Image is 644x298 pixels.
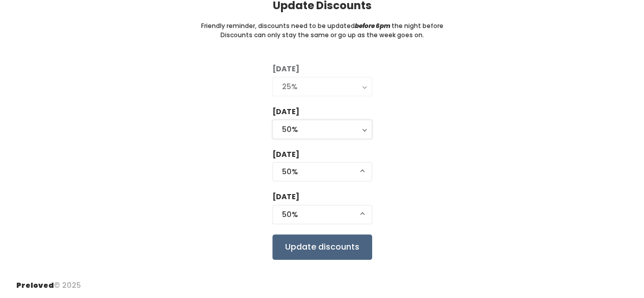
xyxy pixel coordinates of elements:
label: [DATE] [272,64,299,74]
i: before 6pm [355,21,390,30]
small: Discounts can only stay the same or go up as the week goes on. [220,31,424,40]
small: Friendly reminder, discounts need to be updated the night before [201,21,443,31]
span: Preloved [16,280,54,290]
button: 50% [272,162,372,181]
div: 50% [282,124,362,135]
button: 50% [272,120,372,139]
label: [DATE] [272,192,299,202]
label: [DATE] [272,106,299,117]
div: 50% [282,209,362,220]
div: 25% [282,81,362,92]
input: Update discounts [272,234,372,260]
label: [DATE] [272,149,299,160]
div: © 2025 [16,272,81,291]
div: 50% [282,166,362,177]
button: 50% [272,205,372,224]
button: 25% [272,77,372,96]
